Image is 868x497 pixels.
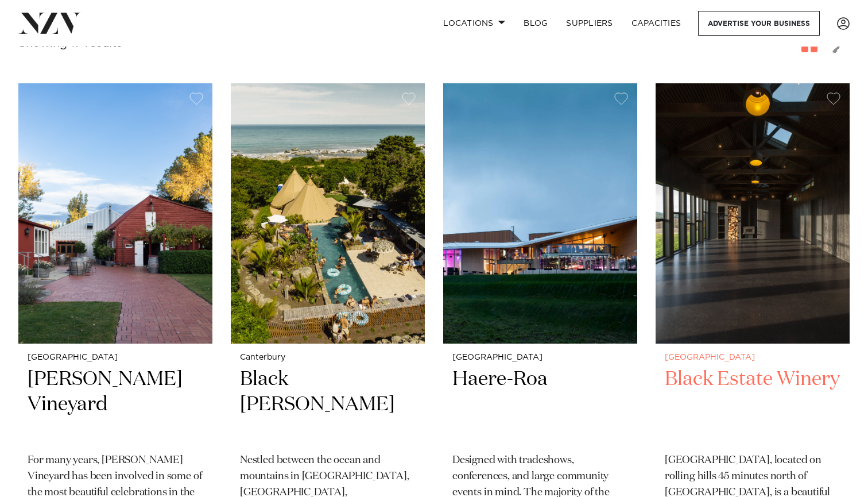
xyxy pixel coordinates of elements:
[622,11,691,36] a: Capacities
[452,353,628,362] small: [GEOGRAPHIC_DATA]
[28,353,203,362] small: [GEOGRAPHIC_DATA]
[665,353,840,362] small: [GEOGRAPHIC_DATA]
[240,353,416,362] small: Canterbury
[240,367,416,444] h2: Black [PERSON_NAME]
[514,11,557,36] a: BLOG
[698,11,820,36] a: Advertise your business
[434,11,514,36] a: Locations
[18,13,81,33] img: nzv-logo.png
[557,11,622,36] a: SUPPLIERS
[28,367,203,444] h2: [PERSON_NAME] Vineyard
[665,367,840,444] h2: Black Estate Winery
[452,367,628,444] h2: Haere-Roa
